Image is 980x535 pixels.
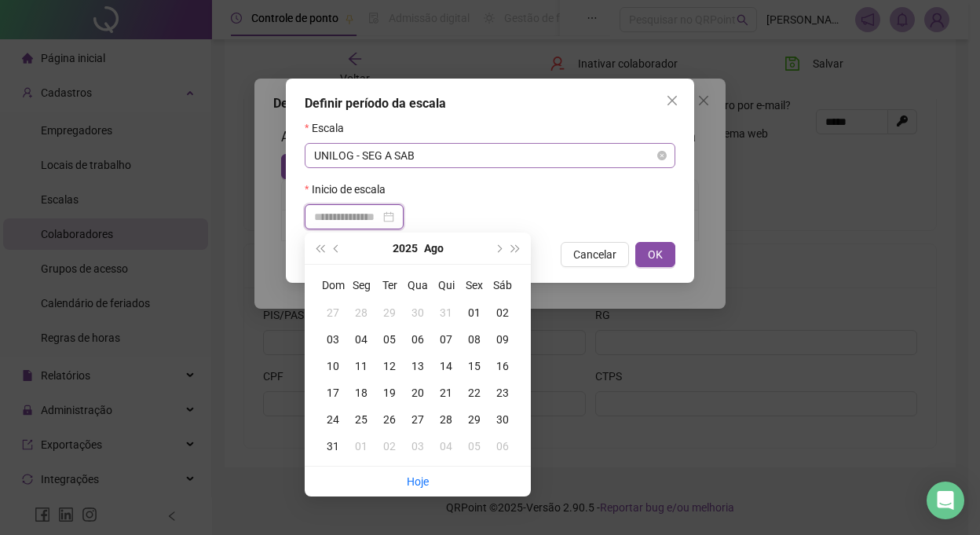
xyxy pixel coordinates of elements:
[488,326,517,353] td: 2025-08-09
[404,357,432,375] div: 13
[375,299,404,326] td: 2025-07-29
[561,242,629,267] button: Cancelar
[404,433,432,460] td: 2025-09-03
[460,299,488,326] td: 2025-08-01
[648,246,663,263] span: OK
[432,411,460,428] div: 28
[319,331,347,348] div: 03
[347,384,375,401] div: 18
[375,331,404,348] div: 05
[404,384,432,401] div: 20
[319,406,347,433] td: 2025-08-24
[375,271,404,299] th: Ter
[404,406,432,433] td: 2025-08-27
[488,438,517,455] div: 06
[319,353,347,379] td: 2025-08-10
[305,119,354,137] label: Escala
[460,326,488,353] td: 2025-08-08
[347,326,375,353] td: 2025-08-04
[635,242,675,267] button: OK
[432,304,460,321] div: 31
[305,181,396,198] label: Inicio de escala
[432,384,460,401] div: 21
[460,271,488,299] th: Sex
[489,233,506,264] button: next-year
[488,384,517,401] div: 23
[432,271,460,299] th: Qui
[328,233,346,264] button: prev-year
[347,438,375,455] div: 01
[432,438,460,455] div: 04
[488,304,517,321] div: 02
[404,438,432,455] div: 03
[404,304,432,321] div: 30
[488,411,517,428] div: 30
[404,411,432,428] div: 27
[319,433,347,460] td: 2025-08-31
[488,299,517,326] td: 2025-08-02
[432,357,460,375] div: 14
[375,357,404,375] div: 12
[404,326,432,353] td: 2025-08-06
[488,357,517,375] div: 16
[404,331,432,348] div: 06
[488,379,517,406] td: 2025-08-23
[375,326,404,353] td: 2025-08-05
[347,331,375,348] div: 04
[657,151,667,160] span: close-circle
[375,379,404,406] td: 2025-08-19
[488,271,517,299] th: Sáb
[314,144,666,167] span: UNILOG - SEG A SAB
[432,406,460,433] td: 2025-08-28
[319,304,347,321] div: 27
[460,433,488,460] td: 2025-09-05
[347,304,375,321] div: 28
[404,379,432,406] td: 2025-08-20
[666,94,678,107] span: close
[347,271,375,299] th: Seg
[432,331,460,348] div: 07
[488,406,517,433] td: 2025-08-30
[488,433,517,460] td: 2025-09-06
[375,406,404,433] td: 2025-08-26
[319,271,347,299] th: Dom
[460,357,488,375] div: 15
[460,384,488,401] div: 22
[347,379,375,406] td: 2025-08-18
[432,326,460,353] td: 2025-08-07
[319,411,347,428] div: 24
[393,233,418,264] button: year panel
[424,233,444,264] button: month panel
[347,353,375,379] td: 2025-08-11
[375,438,404,455] div: 02
[375,433,404,460] td: 2025-09-02
[375,353,404,379] td: 2025-08-12
[319,379,347,406] td: 2025-08-17
[404,299,432,326] td: 2025-07-30
[375,411,404,428] div: 26
[404,271,432,299] th: Qua
[347,357,375,375] div: 11
[460,353,488,379] td: 2025-08-15
[347,406,375,433] td: 2025-08-25
[319,299,347,326] td: 2025-07-27
[660,88,685,113] button: Close
[432,299,460,326] td: 2025-07-31
[375,304,404,321] div: 29
[927,482,964,519] div: Open Intercom Messenger
[432,433,460,460] td: 2025-09-04
[432,353,460,379] td: 2025-08-14
[460,438,488,455] div: 05
[488,353,517,379] td: 2025-08-16
[404,353,432,379] td: 2025-08-13
[319,326,347,353] td: 2025-08-03
[460,331,488,348] div: 08
[507,233,525,264] button: super-next-year
[460,304,488,321] div: 01
[347,433,375,460] td: 2025-09-01
[460,411,488,428] div: 29
[319,438,347,455] div: 31
[319,357,347,375] div: 10
[407,475,429,488] a: Hoje
[573,246,616,263] span: Cancelar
